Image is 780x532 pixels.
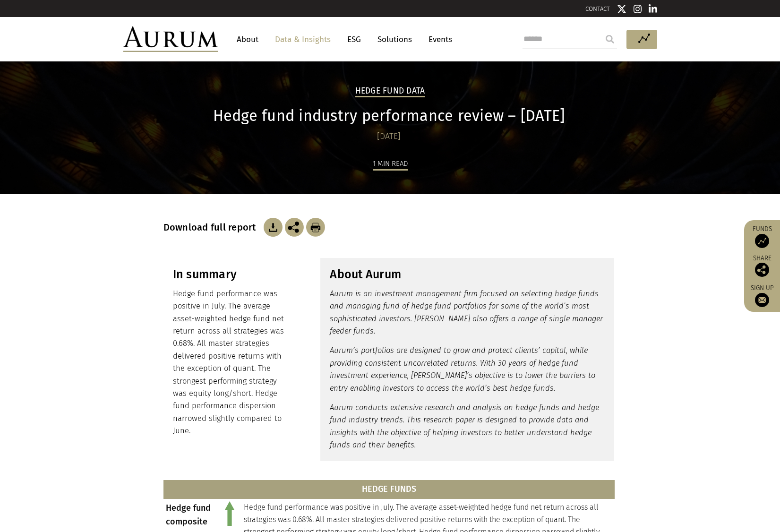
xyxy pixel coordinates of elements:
h3: In summary [173,267,291,282]
img: Share this post [285,218,304,237]
a: CONTACT [585,5,610,12]
em: Aurum is an investment management firm focused on selecting hedge funds and managing fund of hedg... [330,289,603,335]
em: Aurum conducts extensive research and analysis on hedge funds and hedge fund industry trends. Thi... [330,403,599,449]
th: HEDGE FUNDS [163,480,615,499]
img: Twitter icon [617,4,626,14]
a: Events [424,31,452,48]
img: Share this post [755,263,769,277]
div: Share [749,255,775,277]
a: Funds [749,225,775,248]
img: Linkedin icon [649,4,657,14]
a: Sign up [749,284,775,307]
a: Data & Insights [270,31,335,48]
h2: Hedge Fund Data [355,86,425,97]
img: Aurum [123,26,218,52]
input: Submit [600,30,619,49]
img: Download Article [306,218,325,237]
em: Aurum’s portfolios are designed to grow and protect clients’ capital, while providing consistent ... [330,346,595,392]
img: Instagram icon [634,4,642,14]
div: 1 min read [373,158,408,171]
div: [DATE] [163,130,615,143]
h1: Hedge fund industry performance review – [DATE] [163,107,615,125]
img: Sign up to our newsletter [755,293,769,307]
h3: Download full report [163,222,261,233]
p: Hedge fund performance was positive in July. The average asset-weighted hedge fund net return acr... [173,288,291,438]
img: Download Article [264,218,283,237]
h3: About Aurum [330,267,605,282]
img: Access Funds [755,234,769,248]
a: Solutions [373,31,417,48]
a: About [232,31,263,48]
a: ESG [343,31,366,48]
